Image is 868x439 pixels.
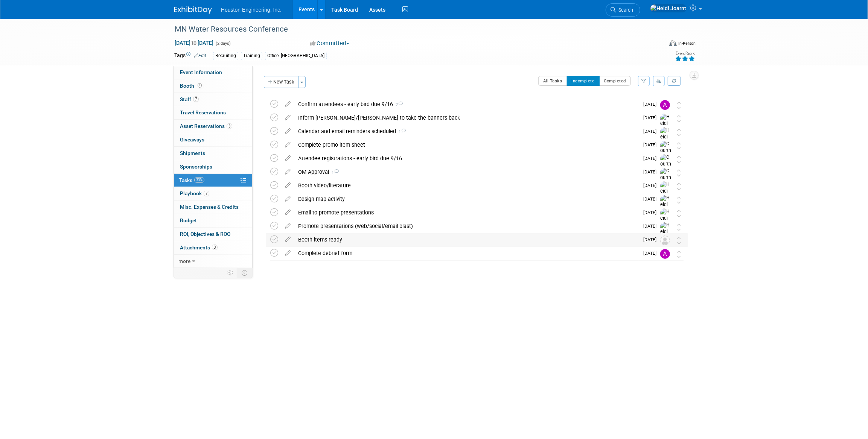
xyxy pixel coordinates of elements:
a: edit [281,141,294,148]
i: Move task [677,183,681,190]
span: Houston Engineering, Inc. [221,7,282,13]
span: [DATE] [643,115,660,120]
div: OM Approval [294,166,639,178]
a: more [174,255,252,268]
i: Move task [677,142,681,149]
i: Move task [677,196,681,204]
img: Unassigned [660,235,670,245]
a: edit [281,223,294,229]
div: Complete debrief form [294,247,639,260]
span: to [190,40,198,46]
a: Shipments [174,147,252,160]
span: Giveaways [180,137,204,143]
span: (2 days) [215,41,231,46]
span: [DATE] [643,183,660,188]
a: edit [281,250,294,257]
a: Staff7 [174,93,252,106]
span: 33% [194,177,204,183]
a: Asset Reservations3 [174,120,252,133]
span: Sponsorships [180,164,212,170]
div: Event Rating [675,52,695,55]
span: Booth [180,83,203,89]
img: Courtney Grandbois [660,154,672,187]
span: Tasks [179,177,204,183]
div: Office: [GEOGRAPHIC_DATA] [265,52,327,60]
button: All Tasks [538,76,567,86]
a: Edit [194,53,206,58]
span: more [178,258,190,264]
a: Budget [174,214,252,227]
span: [DATE] [DATE] [174,39,214,46]
a: Sponsorships [174,160,252,173]
span: 7 [204,191,209,196]
div: Email to promote presentations [294,206,639,219]
span: 1 [396,129,406,134]
span: 3 [212,245,218,250]
div: Attendee registrations - early bird due 9/16 [294,152,639,165]
span: Travel Reservations [180,109,226,115]
span: [DATE] [643,196,660,202]
span: [DATE] [643,251,660,256]
span: Event Information [180,69,222,75]
span: [DATE] [643,129,660,134]
a: ROI, Objectives & ROO [174,228,252,241]
div: Booth video/literature [294,179,639,192]
a: edit [281,182,294,189]
div: Recruiting [213,52,238,60]
button: Completed [599,76,631,86]
span: Attachments [180,245,218,251]
div: MN Water Resources Conference [172,23,651,36]
span: Shipments [180,150,205,156]
div: In-Person [678,41,696,46]
td: Toggle Event Tabs [237,268,253,278]
a: edit [281,209,294,216]
i: Move task [677,169,681,176]
a: Tasks33% [174,174,252,187]
span: [DATE] [643,210,660,215]
img: Heidi Joarnt [660,127,672,154]
img: Courtney Grandbois [660,141,672,174]
a: edit [281,128,294,135]
a: Attachments3 [174,241,252,254]
img: Alex Schmidt [660,100,670,110]
a: Travel Reservations [174,106,252,119]
a: Refresh [668,76,681,86]
i: Move task [677,251,681,258]
span: [DATE] [643,237,660,242]
span: [DATE] [643,142,660,147]
img: Courtney Grandbois [660,168,672,201]
i: Move task [677,210,681,217]
img: Heidi Joarnt [660,208,672,235]
span: Playbook [180,190,209,196]
button: Incomplete [567,76,600,86]
span: [DATE] [643,169,660,175]
div: Inform [PERSON_NAME]/[PERSON_NAME] to take the banners back [294,111,639,124]
span: Search [616,7,633,13]
img: Heidi Joarnt [660,181,672,208]
span: Staff [180,96,199,102]
span: 1 [329,170,339,175]
div: Calendar and email reminders scheduled [294,125,639,138]
span: 3 [227,123,232,129]
span: 2 [393,102,403,107]
i: Move task [677,129,681,136]
a: edit [281,196,294,202]
span: Booth not reserved yet [196,83,203,88]
span: Misc. Expenses & Credits [180,204,239,210]
div: Training [241,52,262,60]
img: Alex Schmidt [660,249,670,259]
a: edit [281,114,294,121]
span: ROI, Objectives & ROO [180,231,230,237]
a: edit [281,155,294,162]
td: Tags [174,52,206,60]
a: Giveaways [174,133,252,146]
i: Move task [677,237,681,244]
img: Heidi Joarnt [650,4,687,12]
a: edit [281,236,294,243]
span: [DATE] [643,223,660,229]
div: Promote presentations (web/social/email blast) [294,220,639,232]
button: Committed [308,39,352,47]
i: Move task [677,115,681,122]
span: Budget [180,217,197,223]
div: Confirm attendees - early bird due 9/16 [294,98,639,111]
